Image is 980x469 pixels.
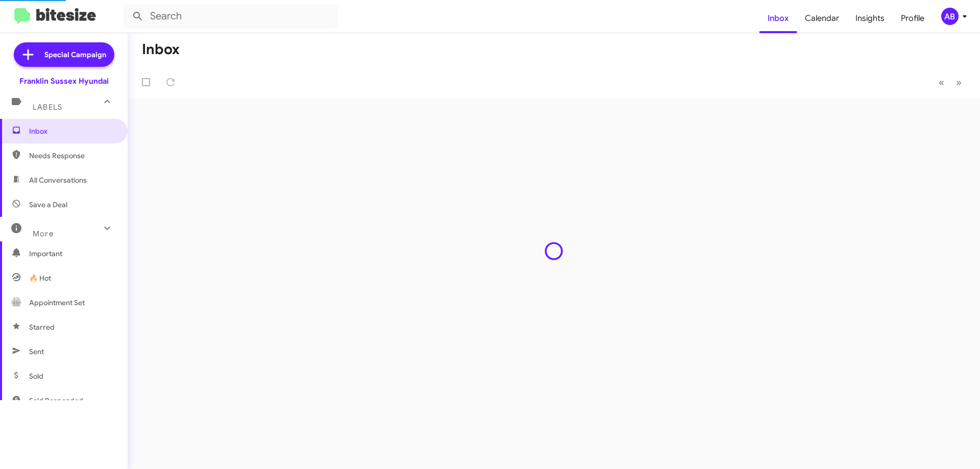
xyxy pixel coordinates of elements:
a: Special Campaign [14,42,114,67]
span: More [33,229,54,238]
nav: Page navigation example [933,72,968,93]
span: Sold Responded [29,396,83,406]
div: AB [941,8,959,25]
span: « [939,76,944,89]
span: Inbox [29,126,116,136]
a: Profile [893,4,933,33]
span: Labels [33,103,62,112]
span: Needs Response [29,151,116,161]
h1: Inbox [142,41,180,58]
span: Save a Deal [29,200,67,210]
a: Inbox [759,4,797,33]
button: AB [933,8,969,25]
button: Next [950,72,968,93]
span: Special Campaign [44,50,106,60]
span: Appointment Set [29,298,85,308]
span: Important [29,249,116,259]
span: Starred [29,322,55,332]
span: 🔥 Hot [29,273,51,283]
span: » [956,76,962,89]
a: Calendar [797,4,847,33]
span: All Conversations [29,175,87,185]
span: Sold [29,371,43,381]
button: Previous [933,72,950,93]
span: Sent [29,347,44,357]
input: Search [124,4,338,29]
a: Insights [847,4,893,33]
div: Franklin Sussex Hyundai [19,76,109,86]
